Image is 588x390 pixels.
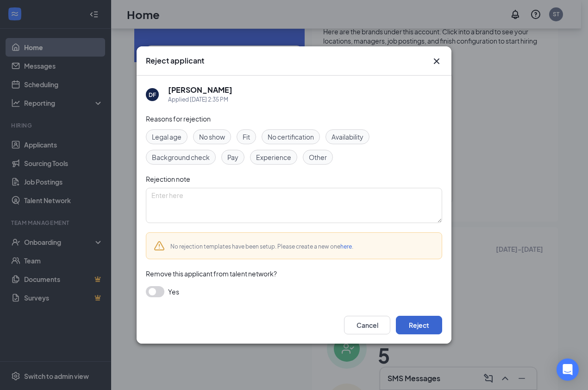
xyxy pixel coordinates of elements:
span: Reasons for rejection [146,115,211,123]
button: Close [431,56,442,67]
div: Applied [DATE] 2:35 PM [168,95,232,104]
span: Yes [168,286,179,297]
span: Background check [152,152,210,162]
span: No certification [268,132,314,142]
svg: Warning [154,240,165,251]
span: Legal age [152,132,181,142]
span: No show [199,132,225,142]
span: No rejection templates have been setup. Please create a new one . [170,243,353,250]
h5: [PERSON_NAME] [168,85,232,95]
span: Other [309,152,327,162]
span: Availability [332,132,363,142]
span: Remove this applicant from talent network? [146,269,277,278]
div: Open Intercom Messenger [557,358,579,381]
span: Pay [227,152,238,162]
span: Experience [256,152,291,162]
div: DF [149,91,156,99]
button: Reject [396,316,442,334]
a: here [340,243,352,250]
h3: Reject applicant [146,56,204,66]
svg: Cross [431,56,442,67]
button: Cancel [344,316,390,334]
span: Fit [243,132,250,142]
span: Rejection note [146,175,190,183]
